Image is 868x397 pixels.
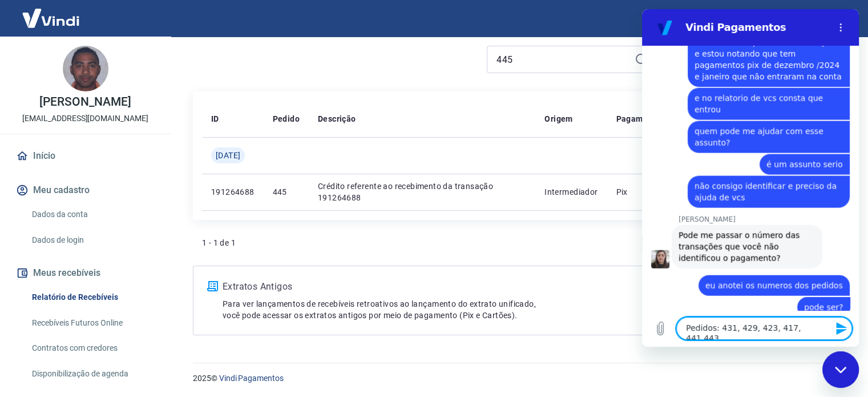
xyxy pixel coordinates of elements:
[22,113,148,125] p: [EMAIL_ADDRESS][DOMAIN_NAME]
[14,178,157,203] button: Meu cadastro
[63,46,108,91] img: b364baf0-585a-4717-963f-4c6cdffdd737.jpeg
[318,113,356,125] p: Descrição
[14,1,88,35] img: Vindi
[193,372,841,384] p: 2025 ©
[211,113,219,125] p: ID
[27,336,157,360] a: Contratos com credores
[14,260,157,286] button: Meus recebíveis
[544,186,597,198] p: Intermediador
[202,237,236,248] p: 1 - 1 de 1
[27,286,157,309] a: Relatório de Recebíveis
[637,229,831,256] ul: Pagination
[496,51,630,68] input: Busque pelo número do pedido
[14,143,157,169] a: Início
[27,228,157,252] a: Dados de login
[216,150,240,161] span: [DATE]
[27,311,157,335] a: Recebíveis Futuros Online
[273,186,300,198] p: 445
[27,203,157,226] a: Dados da conta
[616,113,660,125] p: Pagamento
[27,362,157,386] a: Disponibilização de agenda
[273,113,300,125] p: Pedido
[39,96,131,108] p: [PERSON_NAME]
[544,113,572,125] p: Origem
[822,351,859,388] iframe: Botão para abrir a janela de mensagens, conversa em andamento
[813,8,854,29] button: Sair
[223,298,715,321] p: Para ver lançamentos de recebíveis retroativos ao lançamento do extrato unificado, você pode aces...
[223,280,715,294] p: Extratos Antigos
[219,374,284,383] a: Vindi Pagamentos
[616,186,660,198] p: Pix
[318,181,526,203] p: Crédito referente ao recebimento da transação 191264688
[211,186,255,198] p: 191264688
[207,281,218,291] img: ícone
[642,9,859,347] iframe: Janela de mensagens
